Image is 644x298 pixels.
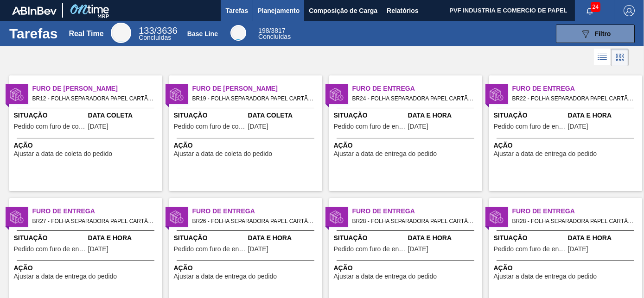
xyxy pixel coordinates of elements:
[174,233,246,243] span: Situação
[170,87,184,101] img: status
[568,246,588,253] span: 28/08/2025,
[14,263,160,273] span: Ação
[248,111,320,120] span: Data Coleta
[248,246,268,253] span: 12/09/2025,
[10,210,24,224] img: status
[595,30,611,37] span: Filtro
[170,210,184,224] img: status
[512,216,635,226] span: BR28 - FOLHA SEPARADORA PAPEL CARTÃO Pedido - 1975298
[32,206,162,216] span: Furo de Entrega
[192,93,315,104] span: BR19 - FOLHA SEPARADORA PAPEL CARTÃO Pedido - 2011127
[14,246,86,253] span: Pedido com furo de entrega
[494,141,640,150] span: Ação
[258,28,291,40] div: Base Line
[139,25,154,36] span: 133
[111,23,131,43] div: Real Time
[174,150,273,157] span: Ajustar a data de coleta do pedido
[512,93,635,104] span: BR22 - FOLHA SEPARADORA PAPEL CARTÃO Pedido - 2004531
[69,30,103,38] div: Real Time
[32,84,162,93] span: Furo de Coleta
[594,49,611,66] div: Visão em Lista
[88,233,160,243] span: Data e Hora
[192,206,322,216] span: Furo de Entrega
[230,25,246,41] div: Base Line
[330,87,344,101] img: status
[591,2,600,12] span: 24
[494,111,566,120] span: Situação
[14,150,113,157] span: Ajustar a data de coleta do pedido
[88,246,108,253] span: 14/09/2025,
[248,233,320,243] span: Data e Hora
[352,93,475,104] span: BR24 - FOLHA SEPARADORA PAPEL CARTÃO Pedido - 2008910
[174,246,246,253] span: Pedido com furo de entrega
[139,27,177,41] div: Real Time
[174,263,320,273] span: Ação
[139,34,171,41] span: Concluídas
[258,27,285,34] span: / 3817
[352,84,482,93] span: Furo de Entrega
[494,263,640,273] span: Ação
[334,233,406,243] span: Situação
[334,263,480,273] span: Ação
[174,141,320,150] span: Ação
[408,233,480,243] span: Data e Hora
[139,25,177,36] span: / 3636
[408,123,428,130] span: 14/09/2025,
[174,111,246,120] span: Situação
[512,206,642,216] span: Furo de Entrega
[568,233,640,243] span: Data e Hora
[309,5,377,16] span: Composição de Carga
[174,123,246,130] span: Pedido com furo de coleta
[494,273,597,280] span: Ajustar a data de entrega do pedido
[14,111,86,120] span: Situação
[32,216,155,226] span: BR27 - FOLHA SEPARADORA PAPEL CARTÃO Pedido - 2004528
[494,123,566,130] span: Pedido com furo de entrega
[334,141,480,150] span: Ação
[334,150,437,157] span: Ajustar a data de entrega do pedido
[88,111,160,120] span: Data Coleta
[14,123,86,130] span: Pedido com furo de coleta
[611,49,629,66] div: Visão em Cards
[187,30,218,37] div: Base Line
[575,4,605,17] button: Notificações
[408,246,428,253] span: 29/08/2025,
[14,233,86,243] span: Situação
[174,273,277,280] span: Ajustar a data de entrega do pedido
[12,6,57,15] img: TNhmsLtSVTkK8tSr43FrP2fwEKptu5GPRR3wAAAABJRU5ErkJggg==
[352,216,475,226] span: BR28 - FOLHA SEPARADORA PAPEL CARTÃO Pedido - 1990882
[330,210,344,224] img: status
[490,87,504,101] img: status
[494,246,566,253] span: Pedido com furo de entrega
[192,84,322,93] span: Furo de Coleta
[32,93,155,104] span: BR12 - FOLHA SEPARADORA PAPEL CARTÃO Pedido - 2011122
[334,123,406,130] span: Pedido com furo de entrega
[624,5,635,16] img: Logout
[494,150,597,157] span: Ajustar a data de entrega do pedido
[14,141,160,150] span: Ação
[334,111,406,120] span: Situação
[490,210,504,224] img: status
[408,111,480,120] span: Data e Hora
[248,123,268,130] span: 13/09/2025
[258,27,269,34] span: 198
[568,111,640,120] span: Data e Hora
[568,123,588,130] span: 14/09/2025,
[258,33,291,40] span: Concluídas
[494,233,566,243] span: Situação
[352,206,482,216] span: Furo de Entrega
[9,28,58,39] h1: Tarefas
[387,5,418,16] span: Relatórios
[88,123,108,130] span: 14/09/2025
[192,216,315,226] span: BR26 - FOLHA SEPARADORA PAPEL CARTÃO Pedido - 2003372
[334,246,406,253] span: Pedido com furo de entrega
[257,5,300,16] span: Planejamento
[10,87,24,101] img: status
[225,5,248,16] span: Tarefas
[334,273,437,280] span: Ajustar a data de entrega do pedido
[14,273,117,280] span: Ajustar a data de entrega do pedido
[512,84,642,93] span: Furo de Entrega
[556,25,635,43] button: Filtro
